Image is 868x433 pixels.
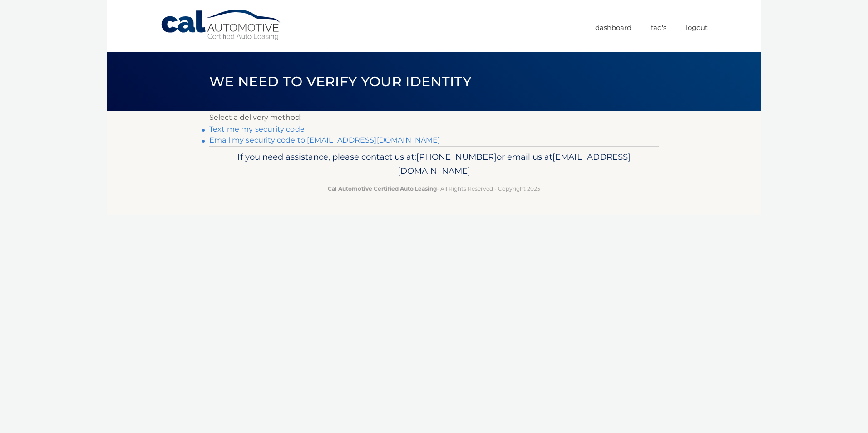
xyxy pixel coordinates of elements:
[160,9,283,41] a: Cal Automotive
[686,20,708,35] a: Logout
[209,111,659,124] p: Select a delivery method:
[209,125,305,133] a: Text me my security code
[416,152,497,162] span: [PHONE_NUMBER]
[328,185,437,192] strong: Cal Automotive Certified Auto Leasing
[209,136,440,144] a: Email my security code to [EMAIL_ADDRESS][DOMAIN_NAME]
[209,73,471,90] span: We need to verify your identity
[215,184,653,193] p: - All Rights Reserved - Copyright 2025
[215,150,653,179] p: If you need assistance, please contact us at: or email us at
[651,20,666,35] a: FAQ's
[595,20,631,35] a: Dashboard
